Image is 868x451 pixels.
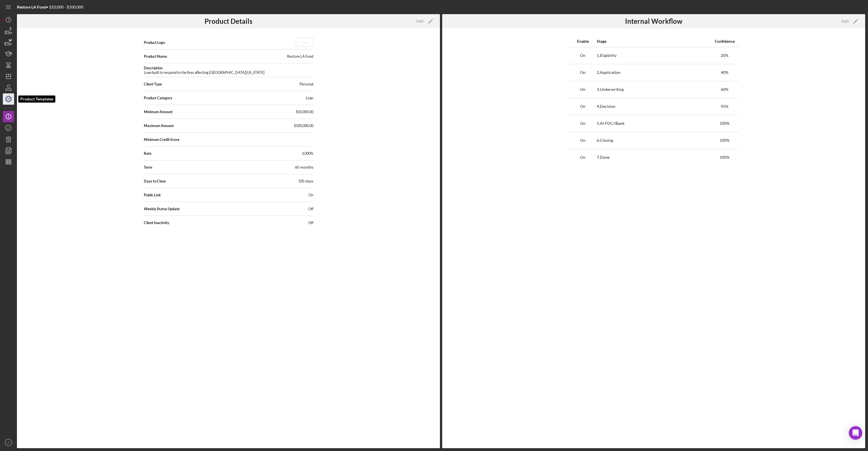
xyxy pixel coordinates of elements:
[711,64,739,81] td: 40 %
[7,441,10,444] text: JT
[842,17,849,25] div: Edit
[849,426,862,440] div: Open Intercom Messenger
[144,123,174,128] span: Maximum Amount
[144,137,179,142] span: Minimum Credit Score
[413,17,435,25] button: Edit
[308,207,313,211] span: Off
[597,132,711,149] td: 6 . Closing
[144,109,173,114] span: Minimum Amount
[569,132,597,149] td: On
[597,115,711,132] td: 5 . At FDC/iBank
[597,36,711,47] th: Stage
[597,149,711,166] td: 7 . Done
[569,81,597,98] td: On
[144,82,162,86] span: Client Type
[144,70,264,75] pre: Loan built to respond to the fires affecting [GEOGRAPHIC_DATA][US_STATE]
[300,165,313,169] span: months
[597,64,711,81] td: 2 . Application
[569,47,597,64] td: On
[144,96,172,100] span: Product Category
[296,109,313,114] span: $10,000.00
[305,179,313,183] span: days
[711,36,739,47] th: Confidence
[569,98,597,115] td: On
[597,98,711,115] td: 4 . Decision
[144,66,313,70] span: Description
[711,98,739,115] td: 95 %
[205,17,252,25] h3: Product Details
[144,54,167,59] span: Product Name
[597,47,711,64] td: 1 . Eligibility
[597,81,711,98] td: 3 . Underwriting
[569,36,597,47] th: Enable
[569,149,597,166] td: On
[302,151,313,156] span: 3.000%
[3,437,14,448] button: JT
[300,82,313,86] div: Personal
[17,5,83,9] div: • $10,000 - $100,000
[298,179,313,183] div: 100
[711,81,739,98] td: 60 %
[144,179,166,183] span: Days to Close
[144,165,152,169] span: Term
[309,193,313,197] span: On
[569,64,597,81] td: On
[144,151,151,156] span: Rate
[17,5,46,9] b: Restore LA Fund
[287,54,313,59] div: Restore LA Fund
[294,123,313,128] span: $100,000.00
[711,115,739,132] td: 100 %
[711,132,739,149] td: 100 %
[308,220,313,225] span: Off
[295,165,313,169] div: 60
[416,17,424,25] div: Edit
[144,207,180,211] span: Weekly Status Update
[144,220,169,225] span: Client Inactivity
[569,115,597,132] td: On
[838,17,861,25] button: Edit
[144,193,161,197] span: Public Link
[144,40,165,45] span: Product Logo
[306,96,313,100] div: Loan
[625,17,682,25] h3: Internal Workflow
[711,149,739,166] td: 100 %
[711,47,739,64] td: 20 %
